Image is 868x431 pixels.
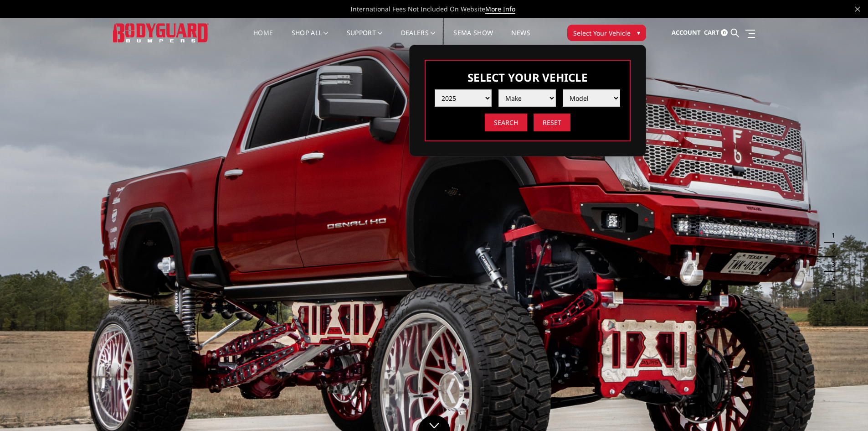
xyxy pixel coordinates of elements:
button: 1 of 5 [826,228,835,243]
a: Home [253,30,273,47]
a: More Info [485,5,515,14]
a: Cart 0 [704,21,728,45]
span: Account [672,28,701,36]
iframe: Chat Widget [822,387,868,431]
input: Reset [534,114,570,131]
button: Select Your Vehicle [567,25,646,41]
input: Search [485,114,527,131]
button: 3 of 5 [826,257,835,272]
span: ▾ [637,28,640,37]
button: 4 of 5 [826,272,835,286]
img: BODYGUARD BUMPERS [113,23,209,42]
span: Select Your Vehicle [573,28,631,38]
a: Support [347,30,383,47]
a: Click to Down [418,415,450,431]
a: Account [672,21,701,45]
span: Cart [704,28,719,36]
select: Please select the value from list. [498,89,556,107]
h3: Select Your Vehicle [435,70,621,85]
button: 5 of 5 [826,286,835,301]
a: shop all [292,30,329,47]
a: Dealers [401,30,436,47]
button: 2 of 5 [826,243,835,257]
a: SEMA Show [453,30,493,47]
span: 0 [721,29,728,36]
a: News [511,30,530,47]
